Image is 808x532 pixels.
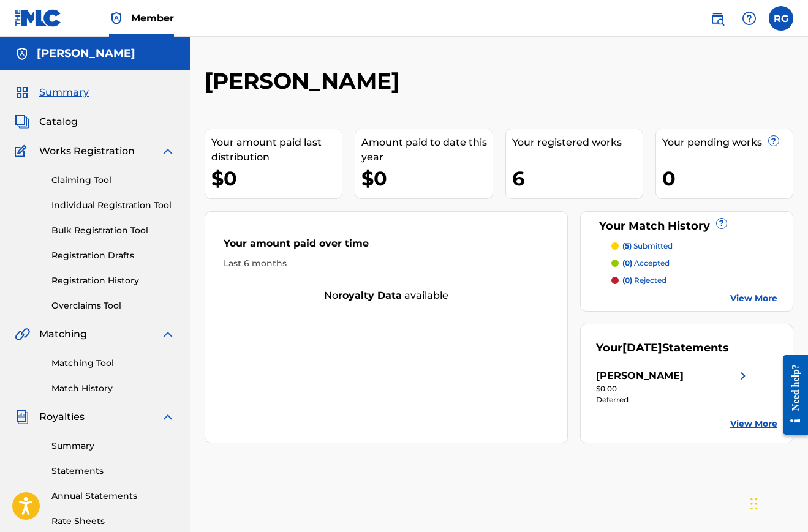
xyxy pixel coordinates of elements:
iframe: Resource Center [774,345,808,446]
a: (5) submitted [611,241,777,252]
a: Claiming Tool [51,174,175,187]
a: Individual Registration Tool [51,199,175,212]
a: CatalogCatalog [15,114,78,129]
img: Summary [15,85,29,100]
img: Matching [15,327,30,342]
img: Catalog [15,114,29,129]
a: Registration History [51,274,175,287]
p: submitted [622,241,673,252]
a: Registration Drafts [51,249,175,262]
span: Member [131,11,174,25]
strong: royalty data [338,290,402,301]
a: Rate Sheets [51,515,175,528]
img: Royalties [15,410,29,424]
p: accepted [622,258,670,269]
a: Matching Tool [51,357,175,370]
a: View More [730,292,777,305]
h5: Roberto Guadarrama II [37,47,135,61]
a: (0) accepted [611,258,777,269]
span: Summary [39,85,89,100]
h2: [PERSON_NAME] [205,67,406,95]
div: User Menu [769,6,793,31]
a: [PERSON_NAME]right chevron icon$0.00Deferred [596,369,750,405]
div: No available [205,288,567,303]
div: Last 6 months [224,257,549,270]
span: (0) [622,275,632,285]
div: 6 [512,165,643,192]
img: help [742,11,757,26]
a: Public Search [705,6,730,31]
div: [PERSON_NAME] [596,369,684,383]
span: (0) [622,258,632,268]
a: (0) rejected [611,275,777,286]
img: Works Registration [15,144,31,159]
div: Amount paid to date this year [361,135,492,165]
a: Annual Statements [51,490,175,503]
div: Drag [750,485,758,522]
div: $0 [211,165,342,192]
div: $0.00 [596,383,750,394]
img: MLC Logo [15,9,62,27]
div: Help [737,6,761,31]
p: rejected [622,275,666,286]
a: Summary [51,440,175,452]
img: expand [160,410,175,424]
a: Bulk Registration Tool [51,224,175,237]
div: 0 [662,165,793,192]
img: right chevron icon [736,369,750,383]
a: View More [730,418,777,430]
a: Overclaims Tool [51,299,175,312]
div: Your Match History [596,218,777,234]
img: Top Rightsholder [109,11,124,26]
img: search [710,11,725,26]
span: Catalog [39,114,78,129]
div: Deferred [596,394,750,405]
span: Matching [39,327,87,342]
iframe: Chat Widget [747,473,808,532]
div: $0 [361,165,492,192]
span: [DATE] [622,341,662,354]
a: SummarySummary [15,85,89,100]
div: Your registered works [512,135,643,150]
span: Works Registration [39,144,135,159]
img: expand [160,144,175,159]
span: (5) [622,241,632,250]
div: Your Statements [596,340,729,356]
div: Your amount paid over time [224,236,549,257]
a: Match History [51,382,175,395]
span: ? [769,136,779,146]
img: Accounts [15,47,29,61]
span: Royalties [39,410,85,424]
div: Your amount paid last distribution [211,135,342,165]
a: Statements [51,465,175,478]
span: ? [717,219,727,228]
img: expand [160,327,175,342]
div: Your pending works [662,135,793,150]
